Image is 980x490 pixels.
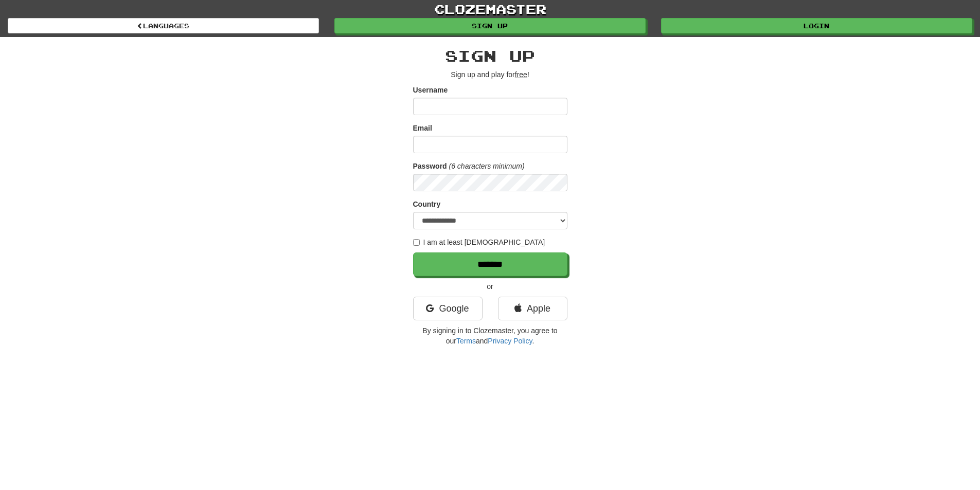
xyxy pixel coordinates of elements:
em: (6 characters minimum) [449,162,525,170]
u: free [515,70,527,79]
a: Google [413,297,483,320]
label: I am at least [DEMOGRAPHIC_DATA] [413,237,545,247]
input: I am at least [DEMOGRAPHIC_DATA] [413,239,420,246]
label: Username [413,85,448,95]
p: By signing in to Clozemaster, you agree to our and . [413,325,567,346]
a: Login [661,18,972,33]
p: Sign up and play for ! [413,69,567,80]
a: Languages [8,18,319,33]
a: Sign up [334,18,646,33]
label: Password [413,161,447,171]
p: or [413,281,567,292]
label: Country [413,199,441,209]
label: Email [413,123,432,133]
h2: Sign up [413,47,567,64]
a: Apple [498,297,567,320]
a: Privacy Policy [488,337,532,345]
a: Terms [456,337,476,345]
